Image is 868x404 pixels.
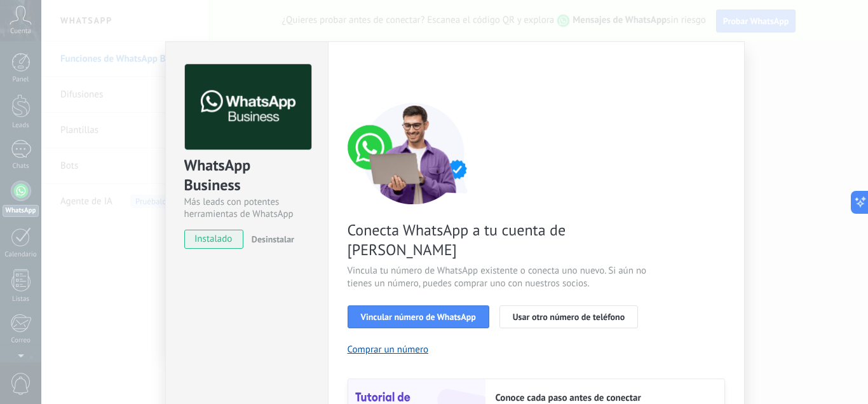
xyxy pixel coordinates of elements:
h2: Conoce cada paso antes de conectar [496,392,712,404]
div: WhatsApp Business [184,155,309,196]
button: Desinstalar [247,230,294,249]
button: Vincular número de WhatsApp [348,305,489,328]
span: Vincular número de WhatsApp [361,312,476,321]
img: logo_main.png [185,64,311,150]
span: instalado [185,230,243,249]
span: Usar otro número de teléfono [513,312,625,321]
span: Vincula tu número de WhatsApp existente o conecta uno nuevo. Si aún no tienes un número, puedes c... [348,265,650,290]
span: Desinstalar [252,233,294,245]
img: connect number [348,102,481,204]
button: Usar otro número de teléfono [499,305,638,328]
span: Conecta WhatsApp a tu cuenta de [PERSON_NAME] [348,220,650,260]
button: Comprar un número [348,344,429,356]
div: Más leads con potentes herramientas de WhatsApp [184,196,309,220]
